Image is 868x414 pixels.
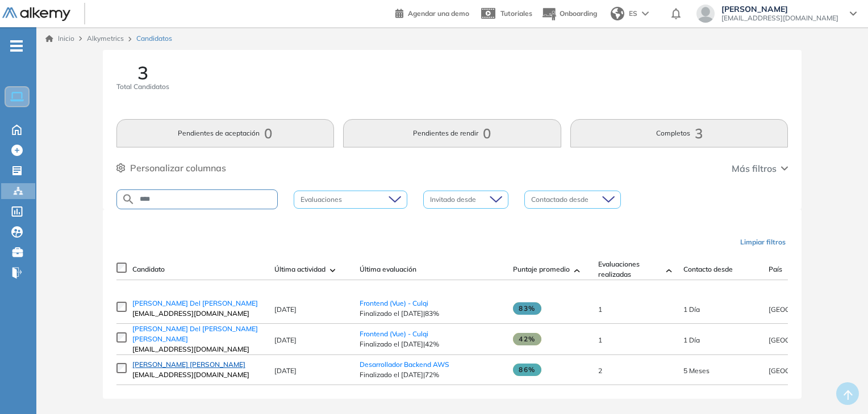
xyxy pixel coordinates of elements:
span: ES [629,9,637,19]
button: Pendientes de aceptación0 [116,119,335,147]
span: [EMAIL_ADDRESS][DOMAIN_NAME] [132,370,263,380]
span: Última evaluación [360,264,416,274]
span: Alkymetrics [87,34,124,43]
a: [PERSON_NAME] Del [PERSON_NAME] [PERSON_NAME] [132,324,263,344]
a: [PERSON_NAME] Del [PERSON_NAME] [132,298,263,309]
span: 10-sep-2025 [683,336,700,344]
span: [PERSON_NAME] Del [PERSON_NAME] [PERSON_NAME] [132,324,258,343]
span: [PERSON_NAME] [PERSON_NAME] [132,360,245,369]
img: SEARCH_ALT [122,192,135,206]
span: 83% [513,302,541,315]
span: [EMAIL_ADDRESS][DOMAIN_NAME] [132,309,263,319]
img: [missing "en.ARROW_ALT" translation] [574,269,580,272]
a: Frontend (Vue) - Culqi [360,329,428,338]
span: Última actividad [274,264,325,274]
img: [missing "en.ARROW_ALT" translation] [330,269,336,272]
span: 3 [137,64,148,82]
span: [DATE] [274,366,297,375]
span: Finalizado el [DATE] | 83% [360,309,502,319]
span: Evaluaciones realizadas [598,259,662,280]
button: Onboarding [541,2,597,26]
span: [GEOGRAPHIC_DATA] [769,305,840,314]
span: [PERSON_NAME] [721,5,838,14]
span: Finalizado el [DATE] | 72% [360,370,502,380]
span: [GEOGRAPHIC_DATA] [769,336,840,344]
button: Completos3 [570,119,788,147]
span: 02-abr-2025 [683,366,710,375]
span: 42% [513,333,541,345]
a: Inicio [45,33,74,44]
img: [missing "en.ARROW_ALT" translation] [666,269,672,272]
span: 10-sep-2025 [683,305,700,314]
button: Más filtros [732,162,788,175]
a: [PERSON_NAME] [PERSON_NAME] [132,360,263,370]
span: [GEOGRAPHIC_DATA] [769,366,840,375]
i: - [10,45,23,47]
span: [DATE] [274,336,297,344]
span: [EMAIL_ADDRESS][DOMAIN_NAME] [721,14,838,23]
span: 1 [598,336,602,344]
button: Personalizar columnas [116,161,226,175]
span: Tutoriales [500,9,532,18]
button: Pendientes de rendir0 [343,119,561,147]
span: Candidatos [136,33,172,44]
img: Logo [2,7,70,22]
span: 86% [513,364,541,376]
span: Más filtros [732,162,777,175]
span: País [769,264,782,274]
a: Frontend (Vue) - Culqi [360,299,428,307]
span: Puntaje promedio [513,264,570,274]
a: Desarrollador Backend AWS [360,360,449,369]
span: [DATE] [274,305,297,314]
img: world [611,7,624,20]
span: Total Candidatos [116,82,169,92]
img: arrow [642,11,649,16]
span: Candidato [132,264,165,274]
a: Agendar una demo [395,6,469,19]
span: Onboarding [560,9,597,18]
span: [PERSON_NAME] Del [PERSON_NAME] [132,299,258,307]
span: Agendar una demo [408,9,469,18]
span: [EMAIL_ADDRESS][DOMAIN_NAME] [132,344,263,354]
span: 1 [598,305,602,314]
span: Personalizar columnas [130,161,226,175]
span: 2 [598,366,602,375]
span: Finalizado el [DATE] | 42% [360,339,502,349]
button: Limpiar filtros [736,233,790,252]
span: Contacto desde [683,264,733,274]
